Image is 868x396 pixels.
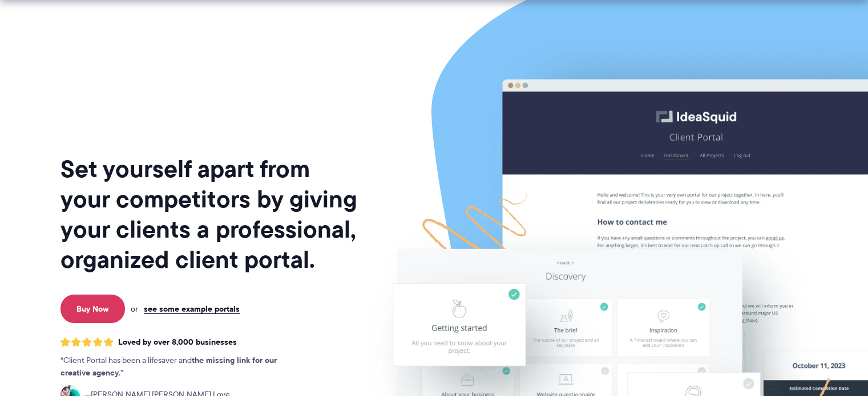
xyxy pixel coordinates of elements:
span: Loved by over 8,000 businesses [118,337,237,347]
a: Buy Now [60,295,125,323]
span: or [131,304,138,314]
h1: Set yourself apart from your competitors by giving your clients a professional, organized client ... [60,154,360,275]
strong: the missing link for our creative agency [60,354,277,379]
p: Client Portal has been a lifesaver and . [60,354,300,379]
a: see some example portals [144,304,240,314]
